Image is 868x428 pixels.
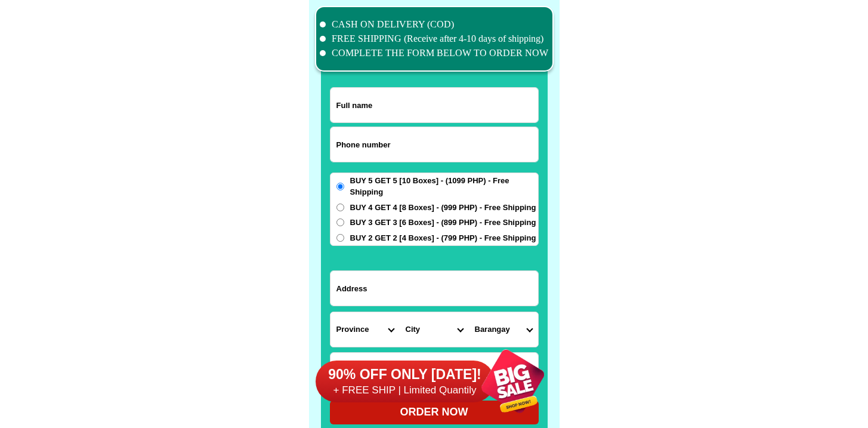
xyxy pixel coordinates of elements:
h6: + FREE SHIP | Limited Quantily [316,384,495,397]
span: BUY 5 GET 5 [10 Boxes] - (1099 PHP) - Free Shipping [350,175,538,198]
span: BUY 2 GET 2 [4 Boxes] - (799 PHP) - Free Shipping [350,232,536,244]
input: Input phone_number [330,127,538,162]
select: Select district [400,312,469,347]
span: BUY 3 GET 3 [6 Boxes] - (899 PHP) - Free Shipping [350,217,536,229]
li: CASH ON DELIVERY (COD) [320,17,549,32]
input: BUY 5 GET 5 [10 Boxes] - (1099 PHP) - Free Shipping [336,183,344,190]
select: Select commune [469,312,538,347]
li: COMPLETE THE FORM BELOW TO ORDER NOW [320,46,549,60]
span: BUY 4 GET 4 [8 Boxes] - (999 PHP) - Free Shipping [350,202,536,214]
input: Input full_name [330,88,538,122]
h6: 90% OFF ONLY [DATE]! [316,366,495,384]
li: FREE SHIPPING (Receive after 4-10 days of shipping) [320,32,549,46]
input: BUY 3 GET 3 [6 Boxes] - (899 PHP) - Free Shipping [336,218,344,226]
input: BUY 2 GET 2 [4 Boxes] - (799 PHP) - Free Shipping [336,234,344,242]
select: Select province [330,312,400,347]
input: Input address [330,271,538,306]
input: BUY 4 GET 4 [8 Boxes] - (999 PHP) - Free Shipping [336,204,344,211]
